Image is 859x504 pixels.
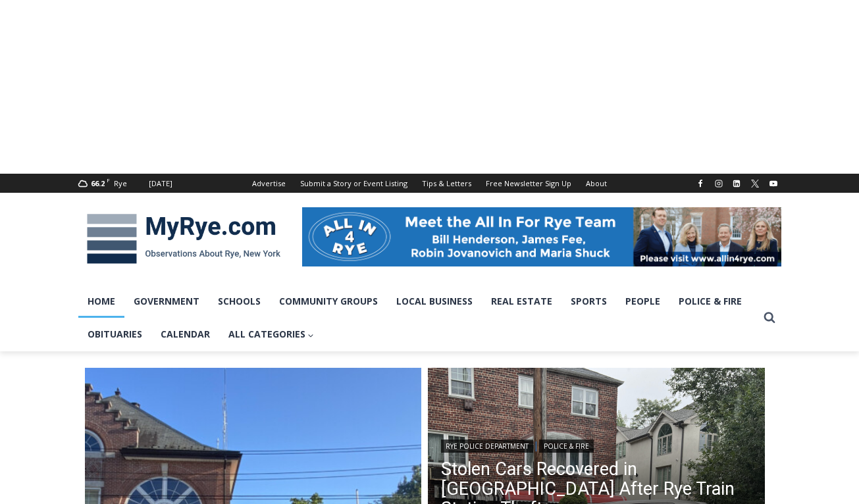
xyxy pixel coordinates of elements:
a: X [747,176,763,191]
a: Real Estate [482,285,561,318]
a: Calendar [151,318,219,351]
span: F [107,176,110,184]
a: Submit a Story or Event Listing [293,174,415,193]
a: Government [124,285,209,318]
a: Police & Fire [539,440,594,453]
a: Sports [561,285,616,318]
div: Rye [114,178,127,189]
a: All Categories [219,318,324,351]
a: Free Newsletter Sign Up [479,174,579,193]
a: Instagram [711,176,727,191]
a: People [616,285,669,318]
a: Rye Police Department [441,440,533,453]
a: YouTube [766,176,781,191]
span: All Categories [228,327,315,341]
div: | [441,437,752,453]
img: MyRye.com [78,205,289,273]
a: Local Business [387,285,482,318]
a: Obituaries [78,318,151,351]
div: [DATE] [149,178,172,189]
a: Tips & Letters [415,174,479,193]
a: Police & Fire [669,285,751,318]
a: Facebook [692,176,708,191]
a: Linkedin [729,176,744,191]
nav: Secondary Navigation [245,174,614,193]
a: Community Groups [270,285,387,318]
img: All in for Rye [302,207,781,266]
a: Advertise [245,174,293,193]
nav: Primary Navigation [78,285,758,351]
a: Home [78,285,124,318]
a: Schools [209,285,270,318]
span: 66.2 [91,178,105,188]
button: View Search Form [758,306,781,330]
a: About [579,174,614,193]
